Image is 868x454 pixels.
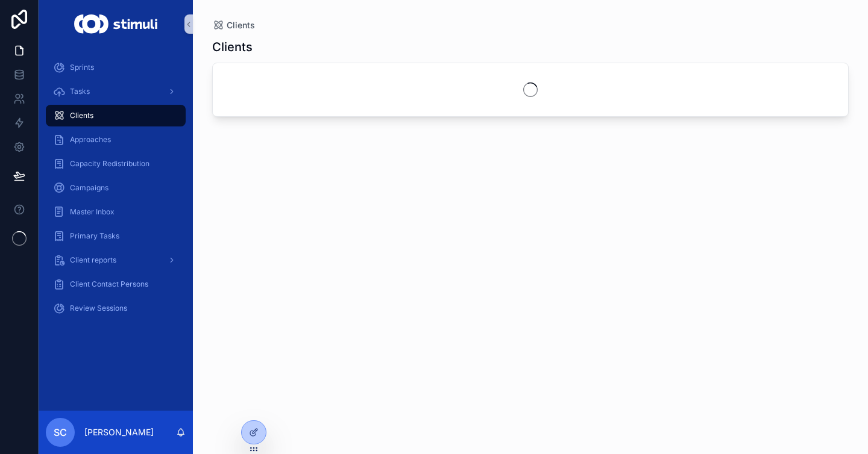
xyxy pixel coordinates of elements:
[70,159,149,169] span: Capacity Redistribution
[74,14,157,34] img: App logo
[70,63,94,72] span: Sprints
[54,425,67,440] span: SC
[70,183,108,193] span: Campaigns
[46,273,186,295] a: Client Contact Persons
[46,225,186,247] a: Primary Tasks
[84,426,154,438] p: [PERSON_NAME]
[212,39,253,55] h1: Clients
[70,207,115,217] span: Master Inbox
[46,153,186,175] a: Capacity Redistribution
[70,231,119,241] span: Primary Tasks
[70,87,90,96] span: Tasks
[70,303,127,313] span: Review Sessions
[227,19,255,31] span: Clients
[70,255,116,265] span: Client reports
[46,177,186,199] a: Campaigns
[70,135,111,145] span: Approaches
[46,297,186,319] a: Review Sessions
[39,48,193,335] div: scrollable content
[46,105,186,126] a: Clients
[70,111,93,120] span: Clients
[46,249,186,271] a: Client reports
[212,19,255,31] a: Clients
[70,279,148,289] span: Client Contact Persons
[46,57,186,78] a: Sprints
[46,81,186,102] a: Tasks
[46,201,186,223] a: Master Inbox
[46,129,186,151] a: Approaches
